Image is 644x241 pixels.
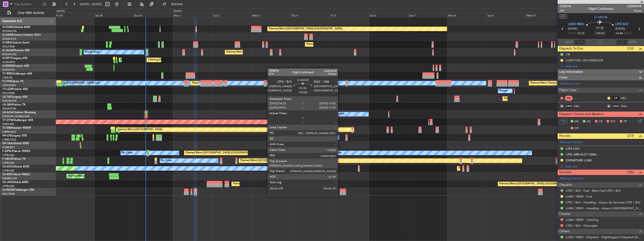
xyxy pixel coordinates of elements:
span: Others [559,229,570,234]
span: Owner [627,9,642,13]
div: Planned Maint [GEOGRAPHIC_DATA] ([GEOGRAPHIC_DATA]) [226,49,300,56]
input: --:-- [574,39,585,45]
a: DNMM/LOS [2,177,17,180]
div: No Crew [282,134,293,141]
span: [DATE] - [DATE] [80,2,102,6]
a: EGSS/STN [2,68,15,72]
a: PBC [621,96,631,100]
a: G-VNORChallenger 650 [2,189,34,191]
span: G-VNOR [2,189,14,191]
div: - - [574,96,584,100]
div: LTFE ARR SLOT 1440z [566,152,597,156]
a: CS-DOUGlobal 6500 [2,165,29,168]
div: Planned Maint [GEOGRAPHIC_DATA] ([GEOGRAPHIC_DATA]) [68,173,142,180]
a: VHHH/HKG [2,84,16,87]
div: [DATE] [174,9,182,13]
a: T7-FFIFalcon 7X [2,80,23,83]
div: Tue 2 [212,13,251,17]
a: LFPB/LBG [2,169,15,172]
div: Owner Ibiza [85,49,99,56]
button: UTC [559,14,567,19]
a: EDLW/DTM [2,107,16,110]
span: G-ENRG [2,65,13,67]
span: Dispatch [559,182,572,188]
span: Only With Activity [12,11,50,15]
a: LTBA/ISL [2,76,13,79]
span: [DATE] [568,27,578,31]
a: LTFE / BJV - Overnight [566,224,598,228]
a: 9H-LPZLegacy 500 [2,134,27,137]
a: LTFE / BJV - Handling - Gozen Air Services LTFE / BJV [566,200,640,204]
a: LFPB/LBG [2,161,15,165]
span: G-FOMO [2,26,14,29]
div: Fri 29 [55,13,94,17]
span: G-JAGA [2,49,13,52]
div: Planned Maint [GEOGRAPHIC_DATA] [117,126,162,133]
span: (1/2) [627,46,634,51]
div: CB [566,52,570,56]
a: EGGW/LTN [2,99,16,103]
span: F-HECD [2,158,13,160]
a: LX-GBHFalcon 7X [2,103,26,106]
span: [DATE] [615,27,625,31]
span: CS-RRC [2,173,12,176]
div: DEPARTURE LUKK [566,158,592,162]
a: LUKK / RMO - Catering [566,218,598,222]
a: LUKK / RMO - Fuel [566,194,592,198]
span: T7-BRE [2,72,12,75]
span: Crew [559,75,567,80]
a: EGGW/LTN [2,29,16,33]
a: F-HECDFalcon 7X [2,158,26,160]
span: ALDT [629,40,636,45]
a: EVRA/RIX [2,122,14,126]
a: G-ENRGPraetor 600 [2,65,29,67]
div: Owner [499,87,507,94]
span: DP [575,126,579,131]
div: Cleaning [GEOGRAPHIC_DATA] ([PERSON_NAME] Intl) [148,56,214,63]
a: [PERSON_NAME]/QSA [2,115,30,118]
div: LUKK FUEL VIA HANDLER [566,58,603,62]
a: T7-EMIHawker 900XP [2,127,31,129]
a: EGLF/FAB [2,192,15,196]
span: AC [587,119,591,124]
span: FP [624,119,627,124]
div: Planned Maint Tianjin ([GEOGRAPHIC_DATA]) [530,80,585,87]
a: Manage Permits [560,140,583,145]
span: Flight Crew [559,88,577,93]
a: T7-LZZIPraetor 600 [2,88,28,91]
div: Planned Maint Dusseldorf [504,95,535,102]
a: EGLF/FAB [2,91,15,95]
div: Planned Maint [GEOGRAPHIC_DATA] ([GEOGRAPHIC_DATA]) [185,149,259,156]
a: G-SIRSCitation Excel [2,41,29,44]
div: No Crew [GEOGRAPHIC_DATA] (Dublin Intl) [292,111,345,118]
div: Planned Maint Athens ([PERSON_NAME] Intl) [120,56,174,63]
a: CS-JHHGlobal 6000 [2,181,28,184]
span: G-GARE [2,34,13,36]
a: T7-DYNChallenger 604 [2,119,33,122]
span: LTFE BJV [615,22,629,27]
span: 13:10 [577,31,584,36]
div: Planned Maint [GEOGRAPHIC_DATA] ([GEOGRAPHIC_DATA]) [499,180,573,187]
span: LX-AOA [2,111,13,114]
a: LFMD/CEQ [2,138,16,141]
a: G-SPCYLegacy 650 [2,57,27,60]
span: LUKK RMO [568,22,584,27]
div: Planned Maint [GEOGRAPHIC_DATA] ([GEOGRAPHIC_DATA]) [306,41,380,48]
a: KBE [574,104,584,108]
div: Planned Maint [GEOGRAPHIC_DATA] ([GEOGRAPHIC_DATA]) [269,25,343,32]
a: EGLF/FAB [2,45,15,48]
div: Planned Maint [GEOGRAPHIC_DATA] ([GEOGRAPHIC_DATA] Intl) [192,80,270,87]
a: G-GARECessna Citation XLS+ [2,34,41,36]
div: Tue 9 [487,13,526,17]
a: LUKK / RMO - Handling - Airport [GEOGRAPHIC_DATA] LUKK / KIV [566,206,642,210]
a: LTFE / BJV - Fuel - Bilen Fuel LTFE / BJV [566,189,621,193]
span: T7-FFI [2,80,11,83]
div: Mon 1 [173,13,212,17]
div: No Crew [161,157,172,164]
span: LNX04VR [627,4,642,9]
span: G-SIRS [2,41,11,44]
a: LGAV/ATH [2,60,15,64]
span: Leg Information [559,69,583,75]
span: 9H-YAA [2,142,13,145]
div: Sun 31 [134,13,173,17]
